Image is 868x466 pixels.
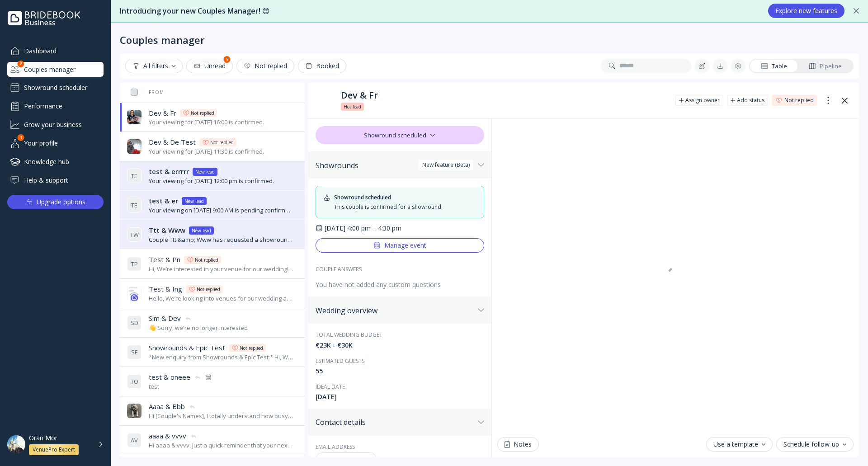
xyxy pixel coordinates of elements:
[783,441,846,448] div: Schedule follow-up
[184,198,204,205] div: New lead
[7,435,25,453] img: dpr=1,fit=cover,g=face,w=48,h=48
[305,62,339,70] div: Booked
[334,203,476,211] div: This couple is confirmed for a showround.
[149,441,294,450] div: Hi aaaa & vvvv, Just a quick reminder that your next wedding payment is due on [DATE]. If you hav...
[316,383,484,391] div: Ideal date
[127,139,142,154] img: dpr=1,fit=cover,g=face,w=32,h=32
[316,238,484,253] button: Manage event
[316,331,484,339] div: Total wedding budget
[186,59,233,73] button: Unread
[784,97,814,104] div: Not replied
[149,412,294,420] div: Hi [Couple's Names], I totally understand how busy planning can get, but I didn’t want to miss th...
[316,443,484,451] div: Email address
[685,97,720,104] div: Assign owner
[761,62,787,71] div: Table
[776,437,854,452] button: Schedule follow-up
[7,99,104,113] a: Performance
[149,372,190,382] span: test & oneee
[325,224,401,233] div: [DATE] 4:00 pm – 4:30 pm
[316,357,484,365] div: Estimated guests
[149,402,185,411] span: Aaaa & Bbb
[316,341,484,350] div: €23K - €30K
[149,235,294,244] div: Couple Ttt &amp; Www has requested a showround for [DATE] 10:00.
[240,344,263,352] div: Not replied
[149,147,264,156] div: Your viewing for [DATE] 11:30 is confirmed.
[713,441,765,448] div: Use a template
[127,374,142,389] div: T O
[768,4,844,18] button: Explore new features
[149,255,180,264] span: Test & Pn
[127,433,142,447] div: A V
[316,418,474,427] div: Contact details
[127,286,142,301] img: dpr=1,fit=cover,g=face,w=32,h=32
[191,109,214,117] div: Not replied
[120,33,205,46] div: Couples manager
[7,136,104,151] a: Your profile1
[192,227,211,234] div: New lead
[195,168,215,175] div: New lead
[316,126,484,144] div: Showround scheduled
[224,56,231,63] div: 8
[149,343,225,353] span: Showrounds & Epic Test
[334,193,391,201] div: Showround scheduled
[316,392,484,401] div: [DATE]
[195,256,218,264] div: Not replied
[193,62,226,70] div: Unread
[149,108,176,118] span: Dev & Fr
[149,177,274,185] div: Your viewing for [DATE] 12:00 pm is confirmed.
[120,6,759,16] div: Introducing your new Couples Manager! 😍
[197,286,220,293] div: Not replied
[341,90,668,101] div: Dev & Fr
[149,314,181,323] span: Sim & Dev
[7,62,104,77] div: Couples manager
[127,345,142,359] div: S E
[37,196,85,208] div: Upgrade options
[149,431,186,441] span: aaaa & vvvv
[7,43,104,58] div: Dashboard
[18,61,24,67] div: 8
[149,206,294,215] div: Your viewing on [DATE] 9:00 AM is pending confirmation. The venue will approve or decline shortly...
[127,198,142,212] div: T E
[316,280,484,289] div: You have not added any custom questions
[344,103,361,110] span: Hot lead
[775,7,837,14] div: Explore new features
[244,62,287,70] div: Not replied
[298,59,346,73] button: Booked
[7,136,104,151] div: Your profile
[323,456,370,463] div: Reveal email
[127,315,142,330] div: S D
[149,167,189,176] span: test & errrrr
[373,242,426,249] div: Manage event
[132,62,175,70] div: All filters
[149,284,182,294] span: Test & Ing
[149,353,294,362] div: *New enquiry from Showrounds & Epic Test:* Hi, We are considering you as a venue for our wedding!...
[7,117,104,132] a: Grow your business
[29,434,57,442] div: Oran Mor
[149,196,178,206] span: test & er
[149,118,264,127] div: Your viewing for [DATE] 16:00 is confirmed.
[316,89,337,111] img: dpr=1,fit=cover,g=face,w=48,h=48
[7,154,104,169] a: Knowledge hub
[7,80,104,95] a: Showround scheduler
[127,404,142,418] img: dpr=1,fit=cover,g=face,w=32,h=32
[7,173,104,188] a: Help & support
[125,59,183,73] button: All filters
[127,89,164,95] div: From
[149,294,294,303] div: Hello, We’re looking into venues for our wedding and would love to know more about yours. Could y...
[316,265,484,273] div: COUPLE ANSWERS
[210,139,234,146] div: Not replied
[127,110,142,124] img: dpr=1,fit=cover,g=face,w=32,h=32
[505,441,532,448] div: Notes
[316,367,484,376] div: 55
[127,227,142,242] div: T W
[316,306,474,315] div: Wedding overview
[127,169,142,183] div: T E
[149,265,294,273] div: Hi, We’re interested in your venue for our wedding! We would like to receive more details. Please...
[706,437,773,452] button: Use a template
[7,195,104,209] button: Upgrade options
[809,62,842,71] div: Pipeline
